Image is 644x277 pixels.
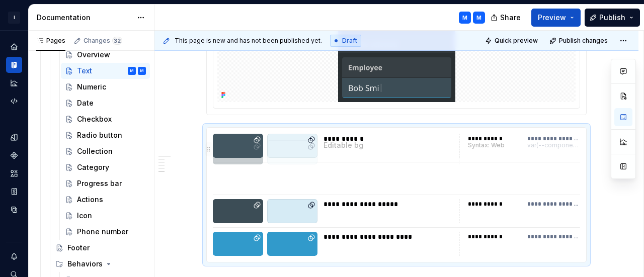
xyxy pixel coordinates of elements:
[77,130,122,140] div: Radio button
[495,37,538,45] span: Quick preview
[538,13,566,23] span: Preview
[77,178,122,189] div: Progress bar
[77,50,110,60] div: Overview
[599,13,625,23] span: Publish
[61,159,150,175] a: Category
[77,66,92,76] div: Text
[77,98,94,108] div: Date
[51,256,150,272] div: Behaviors
[84,37,122,45] div: Changes
[531,9,581,27] button: Preview
[61,175,150,192] a: Progress bar
[6,202,22,218] a: Data sources
[6,147,22,163] a: Components
[51,240,150,256] a: Footer
[36,37,65,45] div: Pages
[6,39,22,55] a: Home
[585,9,640,27] button: Publish
[6,183,22,200] a: Storybook stories
[527,141,581,149] div: var(--components__table__editable-row-bg)
[546,34,612,48] button: Publish changes
[37,13,132,23] div: Documentation
[77,146,113,156] div: Collection
[61,63,150,79] a: TextMM
[61,127,150,143] a: Radio button
[77,82,106,92] div: Numeric
[61,224,150,240] a: Phone number
[61,208,150,224] a: Icon
[486,9,527,27] button: Share
[500,13,521,23] span: Share
[6,75,22,91] a: Analytics
[462,14,467,22] div: M
[61,111,150,127] a: Checkbox
[6,248,22,264] button: Notifications
[6,93,22,109] a: Code automation
[8,12,20,24] div: I
[559,37,608,45] span: Publish changes
[77,211,92,221] div: Icon
[342,37,357,45] span: Draft
[77,227,128,237] div: Phone number
[61,79,150,95] a: Numeric
[468,141,505,149] div: Syntax: Web
[61,192,150,208] a: Actions
[67,259,103,269] div: Behaviors
[6,165,22,181] a: Assets
[61,95,150,111] a: Date
[175,37,322,45] span: This page is new and has not been published yet.
[2,7,26,28] button: I
[67,243,90,253] div: Footer
[6,129,22,145] a: Design tokens
[130,66,133,76] div: M
[77,162,109,172] div: Category
[476,14,481,22] div: M
[482,34,542,48] button: Quick preview
[77,114,112,124] div: Checkbox
[61,47,150,63] a: Overview
[6,57,22,73] a: Documentation
[324,140,454,150] div: Editable bg
[77,195,103,205] div: Actions
[61,143,150,159] a: Collection
[140,66,143,76] div: M
[112,37,122,45] span: 32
